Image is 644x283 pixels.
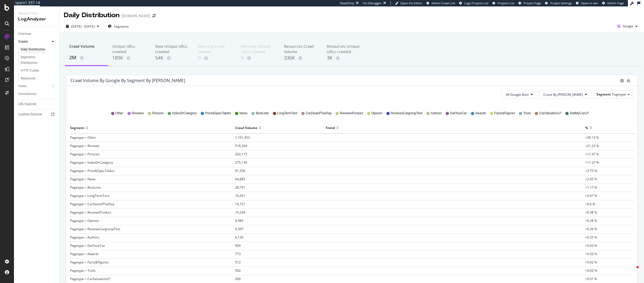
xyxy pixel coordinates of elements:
div: Resources [21,76,35,81]
a: Open in dev [576,1,598,5]
span: Awards [475,111,486,116]
span: 773 [235,252,241,256]
a: Project Settings [545,1,572,5]
span: +0.58 % [585,210,597,215]
span: Google [623,24,633,28]
span: Open Viz Editor [400,1,422,5]
span: Pagetype = CarDealofTheDay [70,202,114,206]
span: Pagetype = IndexOrCategory [70,160,113,165]
a: Segments Distribution [21,54,56,66]
span: +0.28 % [585,218,597,223]
span: 64,883 [235,177,245,181]
span: BestLists [256,111,269,116]
span: Pagetype = BestLists [70,185,101,190]
div: Warning Crawl Volume [198,44,232,54]
div: New Unique URLs crawled [155,44,189,54]
span: Pagetype = Other [70,135,96,140]
a: Projects List [492,1,514,5]
span: Authors [431,111,442,116]
span: Pagetype = LongTermTest [70,193,109,198]
a: Logs Projects List [459,1,488,5]
span: Pagetype = Facts&Figures [70,260,109,264]
span: 518,304 [235,144,247,148]
div: Resources Crawl Volume [284,44,318,54]
a: Logfiles Explorer [18,112,56,117]
span: +0.26 % [585,227,597,231]
div: 336K [284,54,318,61]
span: All Google Bots [506,92,529,97]
a: Admin Crawl List [426,1,455,5]
span: CarValuationLP [539,111,561,116]
div: Conversions [18,91,36,97]
span: Admin Crawl List [431,1,455,5]
span: ReviewsProduct [340,111,363,116]
div: URL Explorer [18,101,36,107]
span: 14,244 [235,210,245,215]
span: Pagetype = ReviewsCargroupTest [70,227,120,231]
span: News [239,111,247,116]
span: Count By Day [543,92,583,97]
span: 16,451 [235,193,245,198]
span: Pagetype = Awards [70,252,99,256]
span: Pagetype = Price&SpecTables [70,168,115,173]
div: arrow-right-arrow-left [152,14,156,18]
span: 14,721 [235,202,245,206]
div: Unique URLs crawled [112,44,147,54]
div: 2M [69,54,104,61]
span: LongTermTest [277,111,297,116]
div: Daily Distribution [64,11,119,20]
a: HTTP Codes [21,68,56,73]
a: URL Explorer [18,101,56,107]
div: % [585,123,588,132]
div: circle-info [620,79,624,83]
span: Projects List [497,1,514,5]
a: Overview [18,31,56,37]
button: Count By [PERSON_NAME] [539,90,592,99]
span: 91,556 [235,168,245,173]
span: Pagetype = GetYourCar [70,243,105,248]
div: Daily Distribution [21,47,45,52]
a: Visits [18,83,50,89]
span: +0.01 % [585,277,597,281]
a: Conversions [18,91,56,97]
span: Other [115,111,123,116]
div: [DOMAIN_NAME] [122,13,150,19]
span: Facts&Figures [494,111,515,116]
span: Pagetype = CarValuationLP [70,277,110,281]
button: Google [615,22,640,31]
a: Project Page [518,1,541,5]
span: 1,101,453 [235,135,250,140]
a: Daily Distribution [21,47,56,52]
span: 6,985 [235,218,243,223]
div: 3K [327,54,361,61]
span: +0.03 % [585,252,597,256]
span: Pagetype = Opinion [70,218,99,223]
span: +0.03 % [585,243,597,248]
div: 54K [155,54,189,61]
span: 6,120 [235,235,243,240]
span: Project Settings [550,1,572,5]
span: GetYourCar [450,111,467,116]
span: 502 [235,268,241,273]
span: Logs Projects List [464,1,488,5]
span: SellMyCarLP [570,111,588,116]
span: Pagetype = Pictures [70,152,100,156]
a: Admin Page [602,1,624,5]
span: 292,115 [235,152,247,156]
span: +0.6 % [585,202,595,206]
div: ReadOnly: [340,1,355,5]
div: Logfiles Explorer [18,112,42,117]
span: +1.17 % [585,185,597,190]
span: ReviewsCargroupTest [391,111,422,116]
span: Pagetype = Reviews [70,144,100,148]
button: [DATE] - [DATE] [64,22,101,31]
div: Visits [18,83,26,89]
span: 290 [235,277,241,281]
span: 512 [235,260,241,264]
span: CarDealofTheDay [306,111,331,116]
span: [DATE] - [DATE] [71,24,95,29]
span: Segment [597,92,611,97]
span: +11.27 % [585,160,599,165]
span: Pagetype [612,92,626,97]
span: +45.13 % [585,135,599,140]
